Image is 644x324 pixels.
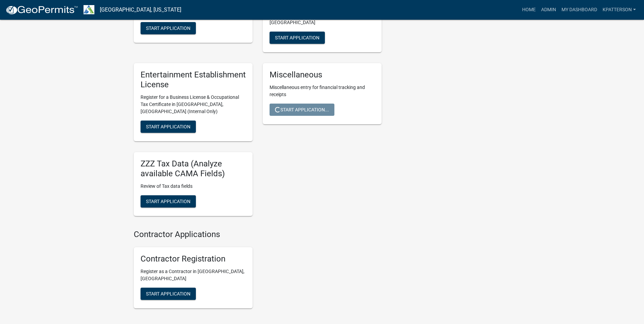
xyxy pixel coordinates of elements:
[134,230,382,314] wm-workflow-list-section: Contractor Applications
[134,230,382,239] h4: Contractor Applications
[270,84,375,98] p: Miscellaneous entry for financial tracking and receipts
[559,3,600,16] a: My Dashboard
[600,3,639,16] a: KPATTERSON
[84,5,94,14] img: Troup County, Georgia
[141,94,246,115] p: Register for a Business License & Occupational Tax Certificate in [GEOGRAPHIC_DATA], [GEOGRAPHIC_...
[146,291,190,296] span: Start Application
[519,3,538,16] a: Home
[270,32,325,44] button: Start Application
[141,254,246,264] h5: Contractor Registration
[141,288,196,300] button: Start Application
[146,124,190,129] span: Start Application
[146,198,190,204] span: Start Application
[146,25,190,31] span: Start Application
[141,268,246,282] p: Register as a Contractor in [GEOGRAPHIC_DATA], [GEOGRAPHIC_DATA]
[270,104,334,116] button: Start Application...
[275,107,329,112] span: Start Application...
[141,121,196,133] button: Start Application
[141,183,246,190] p: Review of Tax data fields
[141,22,196,34] button: Start Application
[270,70,375,80] h5: Miscellaneous
[100,4,181,16] a: [GEOGRAPHIC_DATA], [US_STATE]
[538,3,559,16] a: Admin
[141,70,246,90] h5: Entertainment Establishment License
[275,35,319,40] span: Start Application
[141,159,246,179] h5: ZZZ Tax Data (Analyze available CAMA Fields)
[141,195,196,208] button: Start Application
